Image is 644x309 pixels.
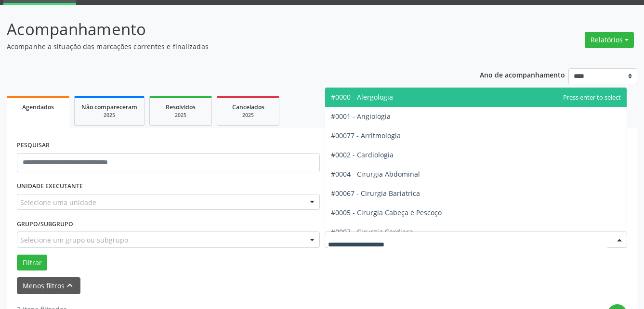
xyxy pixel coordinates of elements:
span: #0005 - Cirurgia Cabeça e Pescoço [331,208,442,217]
label: Grupo/Subgrupo [17,217,73,232]
span: #0004 - Cirurgia Abdominal [331,169,420,179]
span: Não compareceram [81,103,137,111]
span: Cancelados [232,103,264,111]
div: 2025 [157,112,205,119]
div: 2025 [224,112,272,119]
p: Acompanhe a situação das marcações correntes e finalizadas [7,41,448,51]
span: #0002 - Cardiologia [331,150,394,159]
label: PESQUISAR [17,138,50,153]
span: Resolvidos [166,103,196,111]
span: Selecione um grupo ou subgrupo [20,235,128,245]
button: Menos filtroskeyboard_arrow_up [17,277,80,294]
span: Selecione uma unidade [20,197,96,207]
p: Acompanhamento [7,17,448,41]
label: UNIDADE EXECUTANTE [17,179,83,194]
span: Agendados [22,103,54,111]
span: #0001 - Angiologia [331,112,391,121]
div: 2025 [81,112,137,119]
span: #0007 - Cirurgia Cardiaca [331,227,413,236]
p: Ano de acompanhamento [480,68,565,80]
i: keyboard_arrow_up [65,280,75,291]
span: #00067 - Cirurgia Bariatrica [331,189,420,198]
button: Filtrar [17,255,47,271]
button: Relatórios [585,32,634,48]
span: #00077 - Arritmologia [331,131,401,140]
span: #0000 - Alergologia [331,92,393,102]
